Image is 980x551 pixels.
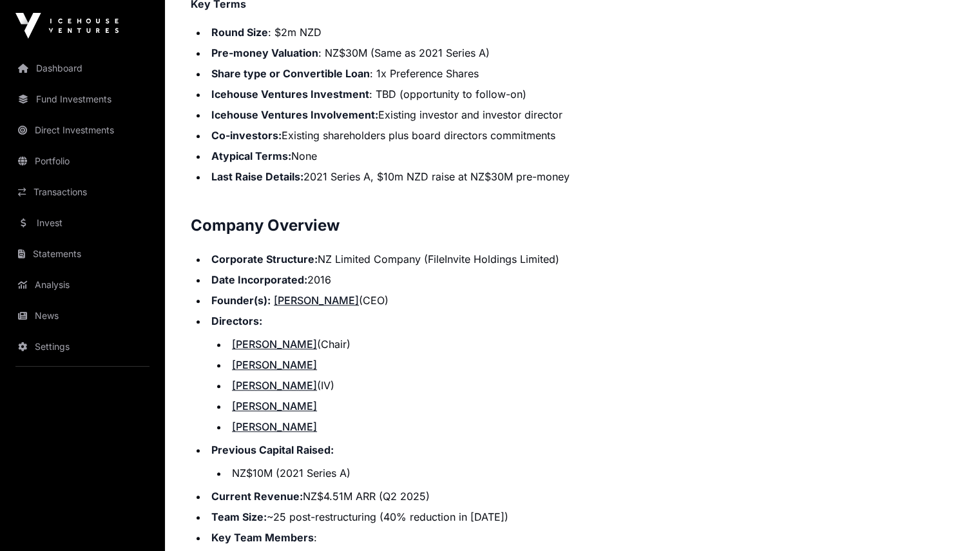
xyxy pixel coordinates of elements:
li: Existing investor and investor director [207,107,954,122]
strong: Previous Capital Raised: [211,443,334,456]
strong: Corporate Structure: [211,253,318,266]
a: [PERSON_NAME] [232,358,317,371]
li: ~25 post-restructuring (40% reduction in [DATE]) [207,509,954,525]
li: None [207,148,954,164]
strong: Icehouse Ventures Investment [211,88,369,101]
li: 2016 [207,272,954,287]
li: (CEO) [207,293,954,308]
a: [PERSON_NAME] [232,420,317,433]
a: [PERSON_NAME] [274,294,359,307]
strong: Atypical Terms: [211,150,291,162]
li: : $2m NZD [207,24,954,40]
a: Transactions [10,178,155,206]
a: Invest [10,209,155,237]
li: Existing shareholders plus board directors commitments [207,128,954,143]
li: : NZ$30M (Same as 2021 Series A) [207,45,954,61]
li: NZ$4.51M ARR (Q2 2025) [207,488,954,504]
strong: Pre-money Valuation [211,46,318,59]
strong: Icehouse Ventures Involvement: [211,108,378,121]
a: Direct Investments [10,116,155,144]
img: Icehouse Ventures Logo [15,13,119,39]
li: NZ$10M (2021 Series A) [228,465,954,481]
li: (Chair) [228,336,954,352]
h2: Company Overview [191,215,954,236]
strong: Co-investors: [211,129,282,142]
a: Dashboard [10,54,155,82]
strong: Founder(s): [211,294,271,307]
li: : TBD (opportunity to follow-on) [207,86,954,102]
a: Settings [10,333,155,361]
a: Portfolio [10,147,155,175]
strong: Key Team Members [211,531,314,544]
iframe: Chat Widget [916,489,980,551]
strong: Team Size: [211,510,267,523]
li: NZ Limited Company (FileInvite Holdings Limited) [207,251,954,267]
a: News [10,302,155,330]
strong: Round Size [211,26,268,39]
a: Analysis [10,271,155,299]
a: [PERSON_NAME] [232,400,317,412]
strong: Current Revenue: [211,490,303,503]
a: [PERSON_NAME] [232,338,317,351]
li: 2021 Series A, $10m NZD raise at NZ$30M pre-money [207,169,954,184]
a: Statements [10,240,155,268]
li: : 1x Preference Shares [207,66,954,81]
a: [PERSON_NAME] [232,379,317,392]
a: Fund Investments [10,85,155,113]
strong: Date Incorporated: [211,273,307,286]
strong: Share type or Convertible Loan [211,67,370,80]
strong: Directors: [211,314,262,327]
li: (IV) [228,378,954,393]
strong: Last Raise Details: [211,170,303,183]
